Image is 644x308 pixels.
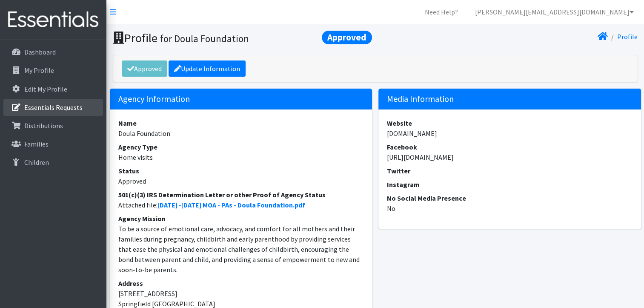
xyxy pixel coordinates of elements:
[24,158,49,167] p: Children
[113,31,372,46] h1: Profile
[118,176,364,186] dd: Approved
[3,81,103,98] a: Edit My Profile
[157,201,305,209] a: [DATE] -[DATE] MOA - PAs - Doula Foundation.pdf
[387,142,633,152] dt: Facebook
[24,66,54,75] p: My Profile
[118,152,364,162] dd: Home visits
[118,213,364,224] dt: Agency Mission
[387,152,633,162] dd: [URL][DOMAIN_NAME]
[24,103,83,112] p: Essentials Requests
[468,3,641,20] a: [PERSON_NAME][EMAIL_ADDRESS][DOMAIN_NAME]
[3,43,103,60] a: Dashboard
[118,224,364,275] dd: To be a source of emotional care, advocacy, and comfort for all mothers and their families during...
[110,89,372,109] h5: Agency Information
[24,48,56,56] p: Dashboard
[617,32,638,41] a: Profile
[118,142,364,152] dt: Agency Type
[118,166,364,176] dt: Status
[3,99,103,116] a: Essentials Requests
[322,31,372,44] span: Approved
[387,166,633,176] dt: Twitter
[387,179,633,190] dt: Instagram
[118,200,364,210] dd: Attached file:
[118,128,364,138] dd: Doula Foundation
[169,60,246,77] a: Update Information
[118,118,364,128] dt: Name
[118,190,364,200] dt: 501(c)(3) IRS Determination Letter or other Proof of Agency Status
[387,128,633,138] dd: [DOMAIN_NAME]
[3,62,103,79] a: My Profile
[3,6,103,34] img: HumanEssentials
[378,89,641,109] h5: Media Information
[118,279,143,288] strong: Address
[418,3,465,20] a: Need Help?
[3,117,103,134] a: Distributions
[387,203,633,213] dd: No
[24,85,67,93] p: Edit My Profile
[3,135,103,153] a: Families
[387,193,633,203] dt: No Social Media Presence
[3,154,103,171] a: Children
[387,118,633,128] dt: Website
[24,121,63,130] p: Distributions
[24,140,49,148] p: Families
[160,32,249,45] small: for Doula Foundation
